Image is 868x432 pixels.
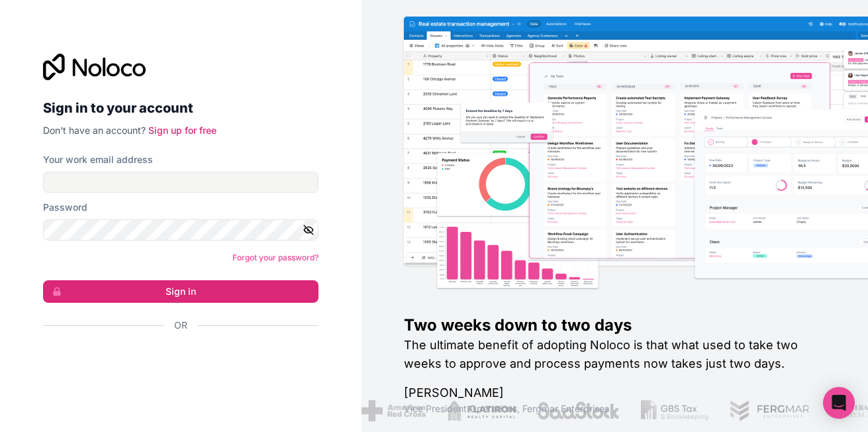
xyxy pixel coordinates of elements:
[43,125,146,136] span: Don't have an account?
[43,219,318,241] input: Password
[43,96,318,120] h2: Sign in to your account
[43,153,153,166] label: Your work email address
[36,347,314,376] iframe: Sign in with Google Button
[232,252,318,262] a: Forgot your password?
[404,315,826,336] h1: Two weeks down to two days
[43,201,87,214] label: Password
[43,280,318,303] button: Sign in
[174,319,187,332] span: Or
[148,125,217,136] a: Sign up for free
[404,402,826,415] h1: Vice President Operations , Fergmar Enterprises
[823,387,855,419] div: Open Intercom Messenger
[43,172,318,193] input: Email address
[404,384,826,402] h1: [PERSON_NAME]
[362,400,426,421] img: /assets/american-red-cross-BAupjrZR.png
[404,336,826,373] h2: The ultimate benefit of adopting Noloco is that what used to take two weeks to approve and proces...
